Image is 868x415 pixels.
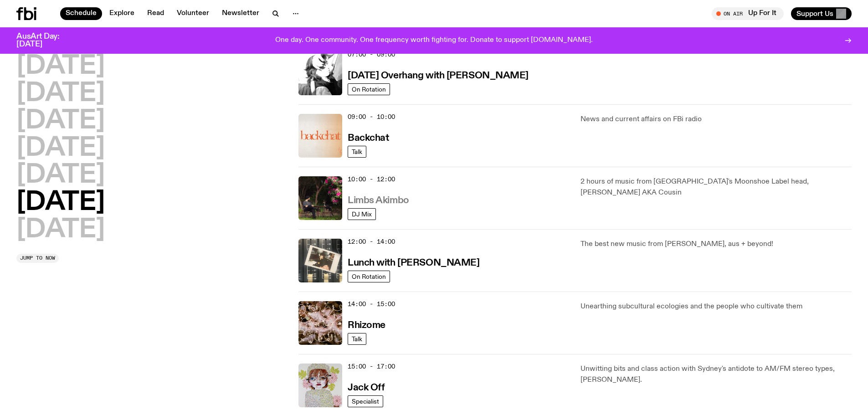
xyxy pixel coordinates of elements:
[16,136,105,161] button: [DATE]
[348,133,389,143] h3: Backchat
[348,333,366,345] a: Talk
[352,398,379,405] span: Specialist
[580,114,852,125] p: News and current affairs on FBi radio
[298,364,342,407] img: a dotty lady cuddling her cat amongst flowers
[348,208,376,220] a: DJ Mix
[298,301,342,345] img: A close up picture of a bunch of ginger roots. Yellow squiggles with arrows, hearts and dots are ...
[298,51,342,95] img: An overexposed, black and white profile of Kate, shot from the side. She is covering her forehead...
[16,190,105,215] button: [DATE]
[796,10,833,18] span: Support Us
[348,319,385,330] a: Rhizome
[348,146,366,158] a: Talk
[348,194,409,205] a: Limbs Akimbo
[580,239,852,250] p: The best new music from [PERSON_NAME], aus + beyond!
[348,256,479,268] a: Lunch with [PERSON_NAME]
[16,33,75,48] h3: AusArt Day: [DATE]
[275,36,593,45] p: One day. One community. One frequency worth fighting for. Donate to support [DOMAIN_NAME].
[348,258,479,268] h3: Lunch with [PERSON_NAME]
[348,381,385,393] a: Jack Off
[16,54,105,79] button: [DATE]
[298,239,342,282] img: A polaroid of Ella Avni in the studio on top of the mixer which is also located in the studio.
[348,69,529,81] a: [DATE] Overhang with [PERSON_NAME]
[348,83,390,95] a: On Rotation
[171,7,215,20] a: Volunteer
[16,254,59,263] button: Jump to now
[16,163,105,188] button: [DATE]
[216,7,265,20] a: Newsletter
[580,301,852,312] p: Unearthing subcultural ecologies and the people who cultivate them
[352,273,386,280] span: On Rotation
[580,364,852,385] p: Unwitting bits and class action with Sydney's antidote to AM/FM stereo types, [PERSON_NAME].
[104,7,140,20] a: Explore
[348,50,395,59] span: 07:00 - 09:00
[580,176,852,198] p: 2 hours of music from [GEOGRAPHIC_DATA]'s Moonshoe Label head, [PERSON_NAME] AKA Cousin
[348,132,389,143] a: Backchat
[16,81,105,107] button: [DATE]
[791,7,852,20] button: Support Us
[348,237,395,246] span: 12:00 - 14:00
[20,256,55,261] span: Jump to now
[712,7,784,20] button: On AirUp For It
[348,71,529,81] h3: [DATE] Overhang with [PERSON_NAME]
[16,217,105,243] button: [DATE]
[348,362,395,371] span: 15:00 - 17:00
[348,271,390,282] a: On Rotation
[352,148,362,155] span: Talk
[348,383,385,393] h3: Jack Off
[348,113,395,121] span: 09:00 - 10:00
[348,321,385,330] h3: Rhizome
[352,335,362,342] span: Talk
[298,176,342,220] img: Jackson sits at an outdoor table, legs crossed and gazing at a black and brown dog also sitting a...
[348,300,395,308] span: 14:00 - 15:00
[60,7,102,20] a: Schedule
[352,210,372,217] span: DJ Mix
[16,108,105,134] button: [DATE]
[142,7,169,20] a: Read
[348,395,383,407] a: Specialist
[348,196,409,205] h3: Limbs Akimbo
[352,86,386,92] span: On Rotation
[348,175,395,184] span: 10:00 - 12:00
